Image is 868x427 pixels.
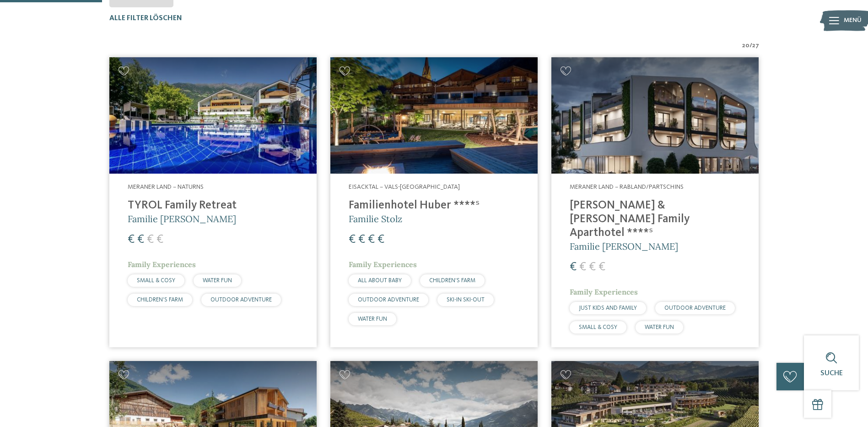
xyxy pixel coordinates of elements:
[330,57,538,174] img: Familienhotels gesucht? Hier findet ihr die besten!
[128,199,298,213] h4: TYROL Family Retreat
[570,199,740,240] h4: [PERSON_NAME] & [PERSON_NAME] Family Aparthotel ****ˢ
[349,260,417,269] span: Family Experiences
[570,241,678,252] span: Familie [PERSON_NAME]
[358,316,387,322] span: WATER FUN
[147,234,154,246] span: €
[330,57,538,347] a: Familienhotels gesucht? Hier findet ihr die besten! Eisacktal – Vals-[GEOGRAPHIC_DATA] Familienho...
[377,234,384,246] span: €
[742,41,749,50] span: 20
[137,297,183,303] span: CHILDREN’S FARM
[128,234,135,246] span: €
[137,278,175,284] span: SMALL & COSY
[820,370,843,377] span: Suche
[137,234,144,246] span: €
[210,297,272,303] span: OUTDOOR ADVENTURE
[664,305,726,311] span: OUTDOOR ADVENTURE
[551,57,759,174] img: Familienhotels gesucht? Hier findet ihr die besten!
[358,297,419,303] span: OUTDOOR ADVENTURE
[579,305,637,311] span: JUST KIDS AND FAMILY
[109,57,317,347] a: Familienhotels gesucht? Hier findet ihr die besten! Meraner Land – Naturns TYROL Family Retreat F...
[349,199,519,213] h4: Familienhotel Huber ****ˢ
[203,278,232,284] span: WATER FUN
[579,324,617,330] span: SMALL & COSY
[598,261,605,273] span: €
[570,184,684,190] span: Meraner Land – Rabland/Partschins
[447,297,485,303] span: SKI-IN SKI-OUT
[109,57,317,174] img: Familien Wellness Residence Tyrol ****
[349,234,356,246] span: €
[358,234,365,246] span: €
[551,57,759,347] a: Familienhotels gesucht? Hier findet ihr die besten! Meraner Land – Rabland/Partschins [PERSON_NAM...
[579,261,586,273] span: €
[128,260,196,269] span: Family Experiences
[752,41,759,50] span: 27
[570,287,638,296] span: Family Experiences
[429,278,475,284] span: CHILDREN’S FARM
[128,213,236,224] span: Familie [PERSON_NAME]
[349,213,402,224] span: Familie Stolz
[645,324,674,330] span: WATER FUN
[749,41,752,50] span: /
[589,261,596,273] span: €
[358,278,402,284] span: ALL ABOUT BABY
[570,261,577,273] span: €
[156,234,163,246] span: €
[349,184,460,190] span: Eisacktal – Vals-[GEOGRAPHIC_DATA]
[109,15,182,22] span: Alle Filter löschen
[128,184,204,190] span: Meraner Land – Naturns
[368,234,375,246] span: €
